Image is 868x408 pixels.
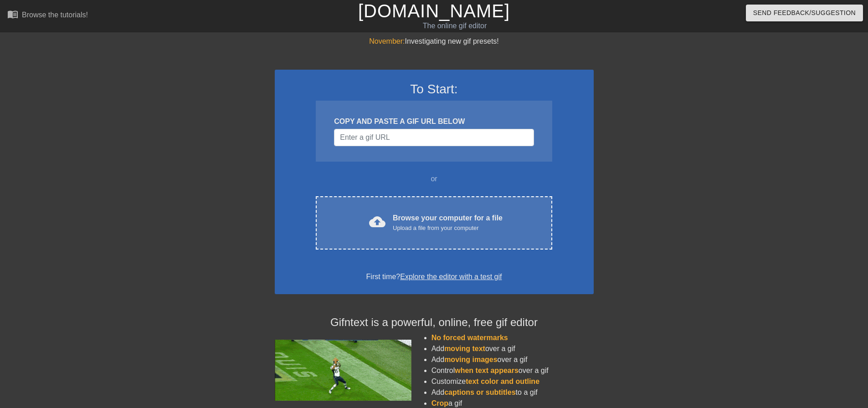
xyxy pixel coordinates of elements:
a: Browse the tutorials! [7,9,88,23]
a: [DOMAIN_NAME] [358,1,510,21]
div: COPY AND PASTE A GIF URL BELOW [334,116,534,127]
span: cloud_upload [369,214,385,230]
div: The online gif editor [294,20,616,31]
div: Browse the tutorials! [22,11,88,19]
span: when text appears [455,367,519,374]
span: moving text [444,345,485,352]
div: Browse your computer for a file [393,213,503,233]
li: Control over a gif [431,365,594,376]
span: text color and outline [466,377,539,385]
span: menu_book [7,9,18,20]
button: Send Feedback/Suggestion [746,5,863,21]
span: November: [369,37,405,45]
li: Customize [431,376,594,387]
div: Upload a file from your computer [393,224,503,233]
span: No forced watermarks [431,334,508,342]
div: Investigating new gif presets! [275,36,594,47]
h3: To Start: [287,82,582,97]
div: First time? [287,271,582,282]
span: captions or subtitles [444,388,515,396]
span: Crop [431,399,448,407]
span: Send Feedback/Suggestion [753,7,856,19]
img: football_small.gif [275,340,411,401]
a: Explore the editor with a test gif [400,273,502,280]
div: or [298,173,570,184]
span: moving images [444,356,497,363]
li: Add over a gif [431,343,594,354]
li: Add over a gif [431,354,594,365]
h4: Gifntext is a powerful, online, free gif editor [275,316,594,329]
input: Username [334,129,534,146]
li: Add to a gif [431,387,594,398]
